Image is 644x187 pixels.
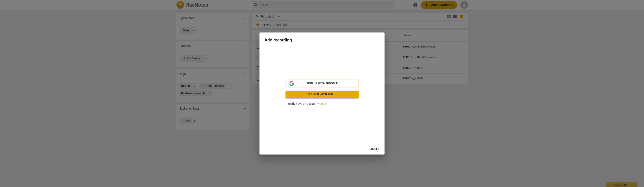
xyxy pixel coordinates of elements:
[306,81,338,86] span: Sign up with Google
[368,147,380,151] span: Cancel
[319,102,327,105] a: Log in
[286,80,359,87] button: Sign up with Google
[289,92,355,97] span: Sign up with email
[286,91,359,98] a: Sign up with email
[365,145,383,153] button: Cancel
[286,102,359,106] p: Already have an account?
[264,37,380,43] h2: Add recording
